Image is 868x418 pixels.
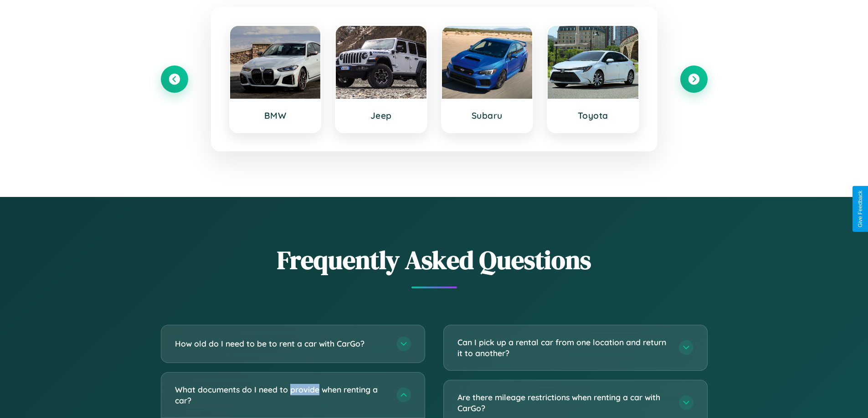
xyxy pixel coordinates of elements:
[175,338,387,349] h3: How old do I need to be to rent a car with CarGo?
[557,110,629,121] h3: Toyota
[239,110,312,121] h3: BMW
[457,392,670,414] h3: Are there mileage restrictions when renting a car with CarGo?
[161,242,708,277] h2: Frequently Asked Questions
[451,110,524,121] h3: Subaru
[857,191,863,227] div: Give Feedback
[345,110,417,121] h3: Jeep
[175,384,387,406] h3: What documents do I need to provide when renting a car?
[457,337,670,359] h3: Can I pick up a rental car from one location and return it to another?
